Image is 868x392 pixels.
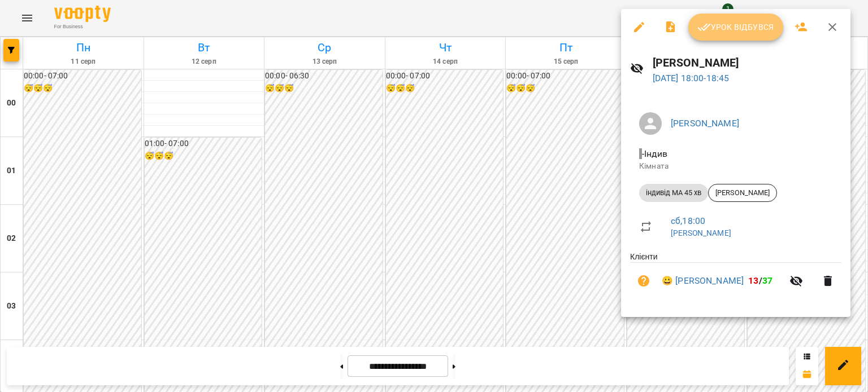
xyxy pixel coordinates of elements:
[762,275,772,286] span: 37
[688,14,783,41] button: Урок відбувся
[639,161,832,172] p: Кімната
[639,148,670,159] span: - Індив
[653,73,730,83] a: [DATE] 18:00-18:45
[671,118,739,129] a: [PERSON_NAME]
[630,267,657,294] button: Візит ще не сплачено. Додати оплату?
[662,274,744,288] a: 😀 [PERSON_NAME]
[671,228,731,237] a: [PERSON_NAME]
[630,251,841,303] ul: Клієнти
[748,275,758,286] span: 13
[748,275,772,286] b: /
[639,188,708,198] span: індивід МА 45 хв
[697,20,774,34] span: Урок відбувся
[709,188,776,198] span: [PERSON_NAME]
[671,215,705,226] a: сб , 18:00
[708,184,777,202] div: [PERSON_NAME]
[653,54,841,72] h6: [PERSON_NAME]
